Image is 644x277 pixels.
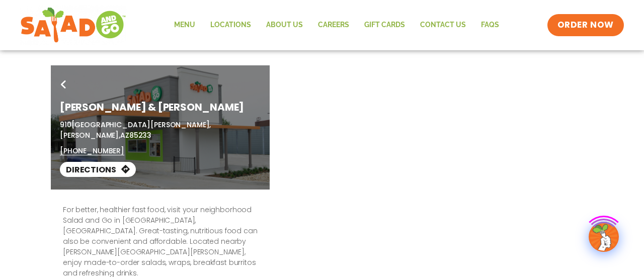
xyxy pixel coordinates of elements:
[203,14,259,37] a: Locations
[557,19,614,31] span: ORDER NOW
[60,100,261,115] h1: [PERSON_NAME] & [PERSON_NAME]
[60,120,71,130] span: 910
[357,14,413,37] a: GIFT CARDS
[413,14,473,37] a: Contact Us
[60,130,120,140] span: [PERSON_NAME],
[259,14,310,37] a: About Us
[120,130,129,140] span: AZ
[20,5,126,45] img: new-SAG-logo-768×292
[167,14,203,37] a: Menu
[167,14,507,37] nav: Menu
[60,162,136,177] a: Directions
[129,130,151,140] span: 85233
[60,146,124,156] a: [PHONE_NUMBER]
[71,120,211,130] span: [GEOGRAPHIC_DATA][PERSON_NAME],
[547,14,624,36] a: ORDER NOW
[310,14,357,37] a: Careers
[473,14,507,37] a: FAQs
